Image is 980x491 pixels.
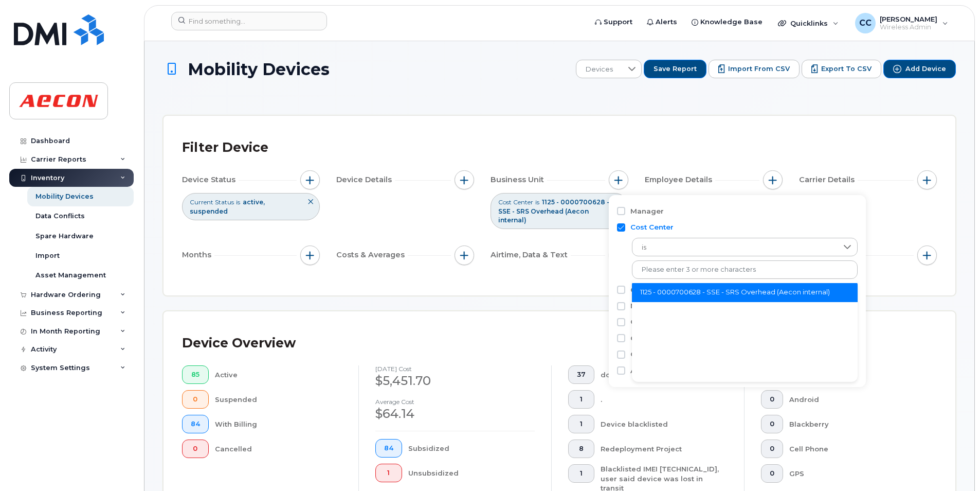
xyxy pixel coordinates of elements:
span: Business Unit [491,174,547,185]
label: Order Number [630,285,684,295]
span: Current Status [190,198,234,206]
span: suspended [190,207,228,215]
span: 84 [191,420,200,428]
button: 0 [182,440,209,458]
label: Company Code [630,334,687,343]
span: is [236,198,240,206]
label: Network and Activity [630,301,707,311]
div: With Billing [215,415,342,433]
label: Company Code Description [630,349,731,359]
button: 0 [761,464,783,483]
div: $5,451.70 [375,372,535,390]
input: Please enter 3 or more characters [642,265,848,274]
button: Export to CSV [802,60,881,78]
span: Add Device [905,64,946,74]
button: 1 [568,415,594,433]
div: Cell Phone [789,440,921,458]
button: 0 [761,440,783,458]
button: Save Report [644,60,706,78]
span: 1 [577,395,586,404]
button: 84 [182,415,209,433]
button: Add Device [883,60,956,78]
div: Active [215,365,342,384]
span: Device Details [336,174,395,185]
span: Months [182,250,214,260]
span: Carrier Details [799,174,858,185]
button: 37 [568,365,594,384]
button: 0 [761,390,783,409]
span: Save Report [654,64,697,74]
h4: [DATE] cost [375,365,535,372]
span: Cost Center [498,198,533,206]
span: is [535,198,539,206]
span: Costs & Averages [336,250,408,260]
span: 0 [770,420,774,428]
div: GPS [789,464,921,483]
label: Cost Object Description [630,317,717,327]
ul: Option List [632,279,858,382]
label: Additional Status [630,366,694,376]
span: 0 [770,445,774,453]
button: 85 [182,365,209,384]
button: 84 [375,439,402,458]
button: 0 [761,415,783,433]
div: Android [789,390,921,409]
div: Unsubsidized [408,464,535,482]
div: Device Overview [182,330,296,357]
span: is [632,238,838,257]
div: Suspended [215,390,342,409]
span: Export to CSV [821,64,872,74]
div: Device blacklisted [601,415,728,433]
span: 8 [577,445,586,453]
div: Redeployment Project [601,440,728,458]
span: 1 [577,420,586,428]
div: Filter Device [182,134,268,161]
span: Airtime, Data & Text [491,250,571,260]
button: 0 [182,390,209,409]
span: Mobility Devices [188,60,330,78]
span: 85 [191,371,200,379]
span: Employee Details [645,174,715,185]
button: 1 [568,390,594,409]
span: Device Status [182,174,239,185]
span: Import from CSV [728,64,790,74]
span: 1125 - 0000700628 - SSE - SRS Overhead (Aecon internal) [498,198,609,223]
button: 8 [568,440,594,458]
div: . [601,390,728,409]
li: 1125 - 0000700628 - SSE - SRS Overhead (Aecon internal) [632,283,858,302]
button: 1 [568,464,594,483]
button: 1 [375,464,402,482]
div: do not suspend [601,365,728,384]
span: 0 [770,395,774,404]
div: Cancelled [215,440,342,458]
label: Manager [630,206,664,216]
div: Subsidized [408,439,535,458]
span: 1 [577,469,586,478]
div: $64.14 [375,405,535,423]
span: 0 [770,469,774,478]
span: active [243,198,265,206]
label: Cost Center [630,222,674,232]
span: 0 [191,395,200,404]
span: 84 [384,444,393,452]
div: Blackberry [789,415,921,433]
h4: Average cost [375,398,535,405]
button: Import from CSV [709,60,800,78]
span: 0 [191,445,200,453]
span: 37 [577,371,586,379]
span: Devices [576,60,622,79]
span: 1 [384,469,393,477]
